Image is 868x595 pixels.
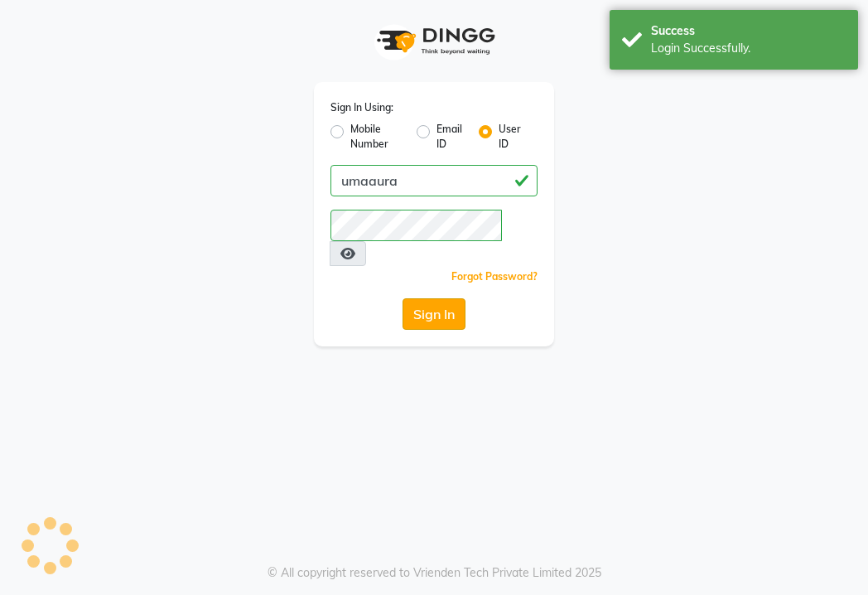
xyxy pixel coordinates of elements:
label: Email ID [436,122,465,152]
label: Sign In Using: [330,100,393,115]
div: Login Successfully. [651,40,846,57]
div: Success [651,22,846,40]
img: logo1.svg [368,17,500,65]
input: Username [330,165,538,196]
label: User ID [499,122,524,152]
a: Forgot Password? [451,270,538,283]
button: Sign In [403,298,465,330]
label: Mobile Number [350,122,403,152]
input: Username [330,210,502,241]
